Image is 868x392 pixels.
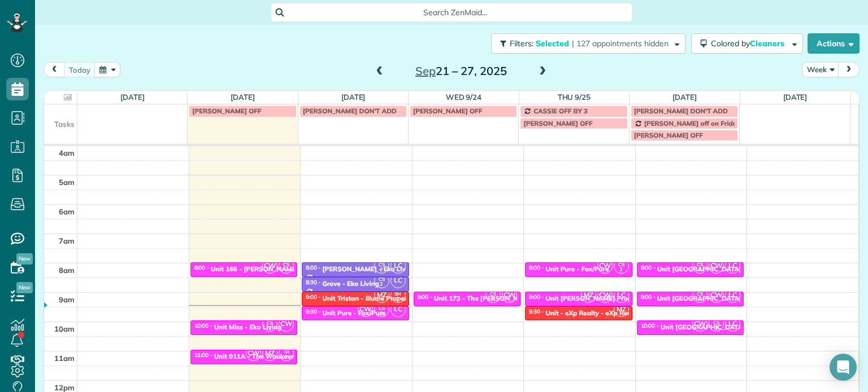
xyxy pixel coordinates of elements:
a: Filters: Selected | 127 appointments hidden [485,33,685,54]
span: Selected [536,38,570,49]
span: CW [358,302,373,317]
div: Unit 166 - [PERSON_NAME][GEOGRAPHIC_DATA] - Capital [211,265,397,273]
small: 2 [391,294,405,305]
a: [DATE] [341,93,366,102]
small: 2 [693,265,707,275]
span: [PERSON_NAME] OFF [413,107,482,115]
a: [DATE] [672,93,697,102]
div: Open Intercom Messenger [830,354,857,381]
span: Filters: [510,38,533,49]
span: 8am [59,266,75,275]
span: [PERSON_NAME] off on Fridays [644,119,744,127]
span: Sep [415,64,436,78]
div: Unit Pure - Fox/Pure [545,265,609,273]
div: Unit [GEOGRAPHIC_DATA] - Eko [661,323,763,331]
span: CW [597,288,613,303]
div: Unit Miss - Eko Living [214,323,281,331]
button: Week [802,62,839,77]
small: 2 [375,279,389,290]
button: next [838,62,860,77]
span: [PERSON_NAME] OFF [634,131,703,139]
div: Unit 173 - The [PERSON_NAME] House - Capital [434,294,585,302]
button: prev [44,62,65,77]
div: Unit [GEOGRAPHIC_DATA] - Eko [657,265,759,273]
span: MZ [374,288,389,303]
span: CW [692,316,708,332]
div: Unit Pure - Fox/Pure [322,309,385,317]
button: Actions [808,33,860,54]
a: [DATE] [120,93,145,102]
span: [PERSON_NAME] OFF [523,119,592,127]
span: 12pm [54,383,75,392]
small: 2 [614,265,628,275]
span: CW [709,288,724,303]
button: Colored byCleaners [691,33,803,54]
span: MZ [262,346,277,361]
small: 2 [693,294,707,305]
span: Cleaners [750,38,786,49]
small: 2 [375,265,389,275]
h2: 21 – 27, 2025 [390,65,532,77]
span: Colored by [711,38,788,49]
div: Unit [PERSON_NAME] Property Management [545,294,687,302]
span: LC [390,273,406,288]
span: CW [246,346,261,361]
small: 2 [279,352,293,363]
span: New [16,282,33,293]
span: CASSIE OFF BY 3 [533,107,588,115]
span: 11am [54,354,75,363]
span: CW [279,316,294,332]
button: today [64,62,96,77]
div: Unit Tristan - Illume Property Management [322,294,457,302]
span: 7am [59,236,75,245]
span: LC [725,288,740,303]
span: 9am [59,295,75,304]
span: [PERSON_NAME] DON'T ADD [634,107,728,115]
span: 5am [59,178,75,187]
div: Unit - eXp Realty - eXp Realty, LLC [545,309,654,317]
a: Thu 9/25 [558,93,591,102]
div: Unit 011A - The Waukeena - Capital [214,353,328,360]
span: LC [614,288,629,303]
span: [PERSON_NAME] OFF [192,107,261,115]
span: LC [390,302,406,317]
span: 10am [54,324,75,333]
div: Unit [GEOGRAPHIC_DATA] - Eko [657,294,759,302]
a: [DATE] [783,93,808,102]
span: LC [725,316,740,332]
small: 2 [279,265,293,275]
small: 2 [486,294,500,305]
small: 2 [709,323,723,334]
div: [PERSON_NAME] - Eko Living [322,265,415,273]
a: Wed 9/24 [446,93,482,102]
span: MZ [614,302,629,317]
a: [DATE] [231,93,255,102]
div: Grove - Eko Living [322,280,379,288]
span: CW [597,258,613,274]
button: Filters: Selected | 127 appointments hidden [491,33,685,54]
span: New [16,253,33,265]
span: [PERSON_NAME] DON'T ADD [303,107,397,115]
span: CW [709,258,724,274]
span: LC [725,258,740,274]
span: 6am [59,207,75,216]
small: 2 [375,309,389,319]
span: | 127 appointments hidden [572,38,669,49]
span: MZ [581,288,596,303]
span: 4am [59,148,75,157]
span: LC [390,258,406,274]
span: CW [262,258,277,274]
small: 2 [263,323,277,334]
span: CW [502,288,517,303]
